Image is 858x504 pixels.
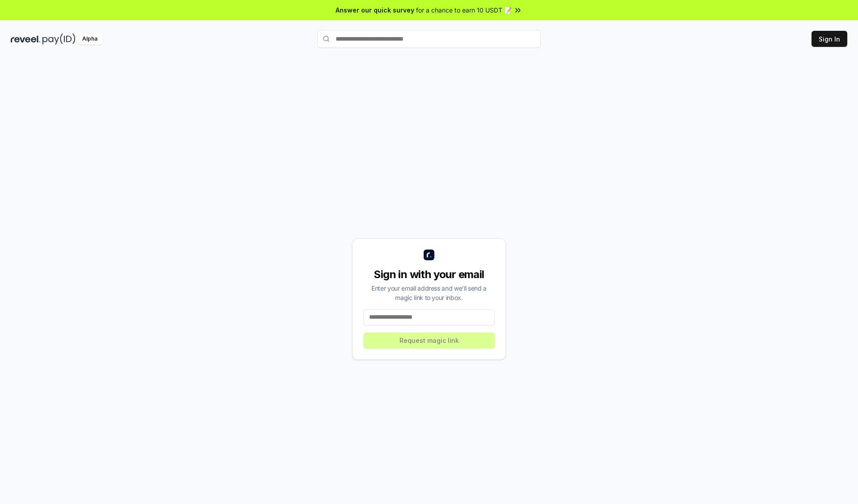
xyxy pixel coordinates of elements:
button: Sign In [812,31,847,47]
img: pay_id [42,33,76,45]
img: logo_small [424,250,434,260]
div: Alpha [77,33,102,45]
div: Sign in with your email [363,267,495,282]
div: Enter your email address and we’ll send a magic link to your inbox. [363,283,495,302]
span: for a chance to earn 10 USDT 📝 [416,5,512,15]
img: reveel_dark [11,33,41,45]
span: Answer our quick survey [336,5,414,15]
